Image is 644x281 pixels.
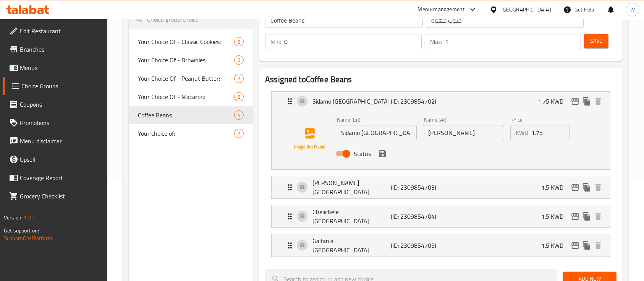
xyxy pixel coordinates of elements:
[590,36,602,46] span: Save
[312,178,391,197] p: [PERSON_NAME] [GEOGRAPHIC_DATA]
[265,88,616,173] li: ExpandSidamo EthiopiaName (En)Name (Ar)PriceKWDStatussave
[265,74,616,85] h2: Assigned to Coffee Beans
[3,95,108,114] a: Coupons
[235,130,243,137] span: 2
[138,92,234,101] span: Your Choice Of - Macaron:
[423,125,504,140] input: Enter name Ar
[3,187,108,205] a: Grocery Checklist
[129,32,253,51] div: Your Choice Of - Classic Cookies:2
[285,114,334,163] img: Sidamo Ethiopia
[570,211,581,222] button: edit
[3,150,108,169] a: Upsell
[430,37,442,46] p: Max:
[630,5,635,14] span: W
[20,192,102,201] span: Grocery Checklist
[531,125,570,140] input: Please enter price
[3,169,108,187] a: Coverage Report
[4,213,23,223] span: Version:
[541,183,570,192] p: 1.5 KWD
[235,57,243,64] span: 2
[4,233,52,243] a: Support.OpsPlatform
[541,241,570,250] p: 1.5 KWD
[581,240,592,251] button: duplicate
[20,63,102,72] span: Menus
[138,110,234,120] span: Coffee Beans
[129,10,253,29] input: search
[21,81,102,91] span: Choice Groups
[3,77,108,95] a: Choice Groups
[20,173,102,182] span: Coverage Report
[377,148,388,159] button: save
[129,51,253,69] div: Your Choice Of - Brownies:2
[570,182,581,193] button: edit
[272,205,610,227] div: Expand
[138,55,234,65] span: Your Choice Of - Brownies:
[20,136,102,146] span: Menu disclaimer
[592,182,604,193] button: delete
[265,202,616,231] li: Expand
[418,5,465,14] div: Menu-management
[265,173,616,202] li: Expand
[129,124,253,143] div: Your choice of:2
[4,226,39,236] span: Get support on:
[391,183,443,192] p: (ID: 2309854703)
[272,92,610,111] div: Expand
[3,132,108,150] a: Menu disclaimer
[592,211,604,222] button: delete
[592,96,604,107] button: delete
[129,106,253,124] div: Coffee Beans4
[235,93,243,101] span: 2
[129,88,253,106] div: Your Choice Of - Macaron:2
[235,112,243,119] span: 4
[570,96,581,107] button: edit
[20,26,102,36] span: Edit Restaurant
[3,114,108,132] a: Promotions
[312,207,391,226] p: Chelichele [GEOGRAPHIC_DATA]
[3,40,108,58] a: Branches
[272,176,610,198] div: Expand
[538,97,570,106] p: 1.75 KWD
[391,97,443,106] p: (ID: 2309854702)
[234,110,244,120] div: Choices
[138,37,234,46] span: Your Choice Of - Classic Cookies:
[391,212,443,221] p: (ID: 2309854704)
[138,74,234,83] span: Your Choice Of - Peanut Butter:
[584,34,608,48] button: Save
[516,128,528,137] p: KWD
[312,97,391,106] p: Sidamo [GEOGRAPHIC_DATA]
[24,213,36,223] span: 1.0.0
[592,240,604,251] button: delete
[3,22,108,40] a: Edit Restaurant
[391,241,443,250] p: (ID: 2309854705)
[129,69,253,88] div: Your Choice Of - Peanut Butter:2
[541,212,570,221] p: 1.5 KWD
[138,129,234,138] span: Your choice of:
[581,182,592,193] button: duplicate
[354,149,371,158] span: Status
[265,231,616,260] li: Expand
[270,37,281,46] p: Min:
[581,211,592,222] button: duplicate
[581,96,592,107] button: duplicate
[272,234,610,257] div: Expand
[570,240,581,251] button: edit
[20,100,102,109] span: Coupons
[312,236,391,255] p: Gaitania [GEOGRAPHIC_DATA]
[234,55,244,65] div: Choices
[234,74,244,83] div: Choices
[336,125,417,140] input: Enter name En
[3,58,108,77] a: Menus
[20,118,102,127] span: Promotions
[235,75,243,82] span: 2
[20,155,102,164] span: Upsell
[20,45,102,54] span: Branches
[501,5,551,14] div: [GEOGRAPHIC_DATA]
[235,38,243,45] span: 2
